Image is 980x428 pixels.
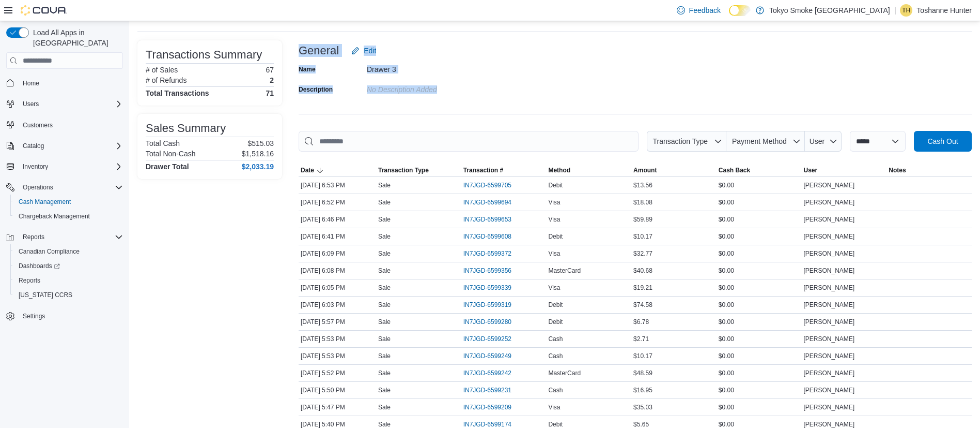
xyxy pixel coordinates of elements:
[804,198,855,206] span: [PERSON_NAME]
[900,4,912,17] div: Toshanne Hunter
[19,309,123,322] span: Settings
[548,335,563,343] span: Cash
[14,289,123,301] span: Washington CCRS
[14,245,84,258] a: Canadian Compliance
[301,166,314,174] span: Date
[548,301,563,309] span: Debit
[14,196,75,208] a: Cash Management
[2,117,127,132] button: Customers
[19,198,71,206] span: Cash Management
[769,4,890,17] p: Tokyo Smoke [GEOGRAPHIC_DATA]
[546,164,631,176] button: Method
[804,301,855,309] span: [PERSON_NAME]
[463,230,522,243] button: IN7JGD-6599608
[633,352,652,360] span: $10.17
[804,284,855,292] span: [PERSON_NAME]
[548,352,563,360] span: Cash
[23,100,39,108] span: Users
[378,249,391,258] p: Sale
[10,288,127,302] button: [US_STATE] CCRS
[548,166,570,174] span: Method
[23,312,45,320] span: Settings
[463,316,522,328] button: IN7JGD-6599280
[299,401,376,414] div: [DATE] 5:47 PM
[717,282,802,294] div: $0.00
[299,350,376,362] div: [DATE] 5:53 PM
[19,119,123,131] span: Customers
[29,27,123,48] span: Load All Apps in [GEOGRAPHIC_DATA]
[633,284,652,292] span: $19.21
[463,299,522,311] button: IN7JGD-6599319
[463,301,511,309] span: IN7JGD-6599319
[347,40,380,61] button: Edit
[299,299,376,311] div: [DATE] 6:03 PM
[146,76,186,84] h6: # of Refunds
[804,232,855,241] span: [PERSON_NAME]
[902,4,910,17] span: TH
[299,164,376,176] button: Date
[146,122,226,135] h3: Sales Summary
[299,213,376,226] div: [DATE] 6:46 PM
[19,98,43,110] button: Users
[463,352,511,360] span: IN7JGD-6599249
[299,333,376,345] div: [DATE] 5:53 PM
[299,196,376,209] div: [DATE] 6:52 PM
[463,333,522,345] button: IN7JGD-6599252
[463,401,522,414] button: IN7JGD-6599209
[463,282,522,294] button: IN7JGD-6599339
[914,131,972,152] button: Cash Out
[299,264,376,277] div: [DATE] 6:08 PM
[146,163,189,171] h4: Drawer Total
[19,276,40,285] span: Reports
[19,231,49,243] button: Reports
[717,213,802,226] div: $0.00
[717,401,802,414] div: $0.00
[299,384,376,396] div: [DATE] 5:50 PM
[378,403,391,411] p: Sale
[633,232,652,241] span: $10.17
[633,166,657,174] span: Amount
[548,284,560,292] span: Visa
[14,289,76,301] a: [US_STATE] CCRS
[633,403,652,411] span: $35.03
[463,166,503,174] span: Transaction #
[717,196,802,209] div: $0.00
[378,301,391,309] p: Sale
[804,318,855,326] span: [PERSON_NAME]
[463,367,522,379] button: IN7JGD-6599242
[270,76,274,84] p: 2
[717,264,802,277] div: $0.00
[19,310,49,322] a: Settings
[23,163,48,171] span: Inventory
[19,76,123,89] span: Home
[378,166,429,174] span: Transaction Type
[633,386,652,394] span: $16.95
[548,249,560,258] span: Visa
[804,215,855,224] span: [PERSON_NAME]
[19,160,52,173] button: Inventory
[19,291,72,299] span: [US_STATE] CCRS
[689,5,721,16] span: Feedback
[10,259,127,273] a: Dashboards
[633,301,652,309] span: $74.58
[376,164,461,176] button: Transaction Type
[548,369,581,377] span: MasterCard
[19,181,123,194] span: Operations
[299,230,376,243] div: [DATE] 6:41 PM
[146,139,180,147] h6: Total Cash
[14,274,44,287] a: Reports
[886,164,972,176] button: Notes
[14,196,123,208] span: Cash Management
[463,196,522,209] button: IN7JGD-6599694
[719,166,750,174] span: Cash Back
[2,159,127,174] button: Inventory
[19,140,48,152] button: Catalog
[14,260,123,272] span: Dashboards
[633,198,652,206] span: $18.08
[463,249,511,258] span: IN7JGD-6599372
[463,384,522,396] button: IN7JGD-6599231
[10,195,127,209] button: Cash Management
[266,66,274,74] p: 67
[378,284,391,292] p: Sale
